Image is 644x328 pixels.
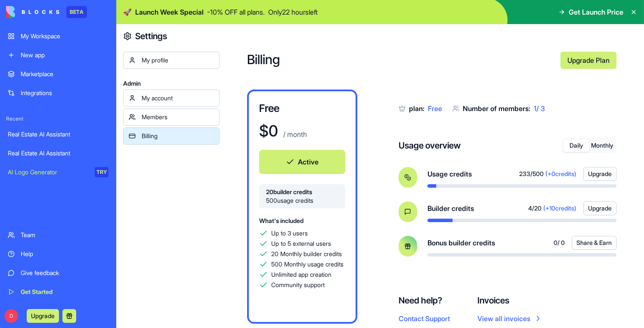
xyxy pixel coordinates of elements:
span: Usage credits [427,169,472,179]
span: 500 usage credits [266,196,338,205]
a: Real Estate AI Assistant [3,126,114,143]
div: Members [142,113,214,121]
a: Free$0 / monthActive20builder credits500usage creditsWhat's includedUp to 3 usersUp to 5 external... [247,90,357,324]
button: Upgrade [27,309,59,323]
a: View all invoices [477,313,542,324]
span: 4 / 20 [528,204,542,213]
span: 233 / 500 [519,170,544,178]
div: My profile [142,56,214,65]
a: Give feedback [3,264,114,282]
img: logo [6,6,59,18]
div: My account [142,94,214,102]
p: / month [282,129,307,139]
div: TRY [95,167,108,177]
div: AI Logo Generator [8,168,89,176]
a: Team [3,226,114,244]
div: Real Estate AI Assistant [8,149,108,158]
span: Bonus builder credits [427,238,495,248]
div: Real Estate AI Assistant [8,130,108,139]
a: Marketplace [3,65,114,83]
a: My Workspace [3,28,114,45]
span: Up to 5 external users [271,239,331,248]
p: - 10 % OFF all plans. [207,7,265,17]
p: Only 22 hours left [268,7,318,17]
h2: Billing [247,52,554,69]
a: BETA [6,6,87,18]
a: Help [3,245,114,263]
a: Upgrade [27,311,59,320]
span: (+ 0 credits) [545,170,576,178]
a: Members [123,108,220,126]
span: 0 / 0 [554,238,565,247]
div: Billing [142,132,214,140]
button: Daily [563,139,589,152]
span: D [4,309,18,323]
a: Real Estate AI Assistant [3,145,114,162]
span: plan: [409,104,424,113]
div: Integrations [21,89,108,97]
button: Upgrade [583,167,616,181]
span: Community support [271,281,325,289]
a: Get Started [3,283,114,300]
span: Get Launch Price [569,7,623,17]
div: My Workspace [21,32,108,40]
a: Upgrade Plan [560,52,616,69]
button: Upgrade [583,201,616,215]
span: 20 Monthly builder credits [271,250,342,258]
button: Contact Support [399,313,450,324]
span: Builder credits [427,203,474,214]
div: Team [21,231,108,239]
span: 1 / 3 [534,104,545,113]
span: Launch Week Special [135,7,204,17]
div: New app [21,51,108,59]
button: Monthly [589,139,615,152]
a: My account [123,90,220,107]
span: (+ 10 credits) [543,204,576,213]
div: Help [21,250,108,258]
div: Get Started [21,288,108,296]
button: Share & Earn [572,236,616,250]
a: AI Logo GeneratorTRY [3,164,114,181]
span: 500 Monthly usage credits [271,260,344,269]
span: What's included [259,217,303,224]
span: Up to 3 users [271,229,308,238]
span: 🚀 [123,7,132,17]
div: BETA [66,6,87,18]
button: Active [259,150,345,174]
span: Free [428,104,442,113]
h3: Free [259,102,345,115]
a: Billing [123,127,220,145]
span: Number of members: [463,104,530,113]
a: My profile [123,52,220,69]
span: Recent [3,115,114,122]
span: 20 builder credits [266,188,338,196]
h4: Need help? [399,294,450,306]
h1: $ 0 [259,122,278,139]
a: Integrations [3,84,114,102]
h4: Invoices [477,294,542,306]
div: Give feedback [21,269,108,277]
span: Unlimited app creation [271,270,331,279]
span: Admin [123,79,220,88]
h4: Usage overview [399,139,461,152]
div: Marketplace [21,70,108,78]
a: New app [3,46,114,64]
h4: Settings [135,30,167,42]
